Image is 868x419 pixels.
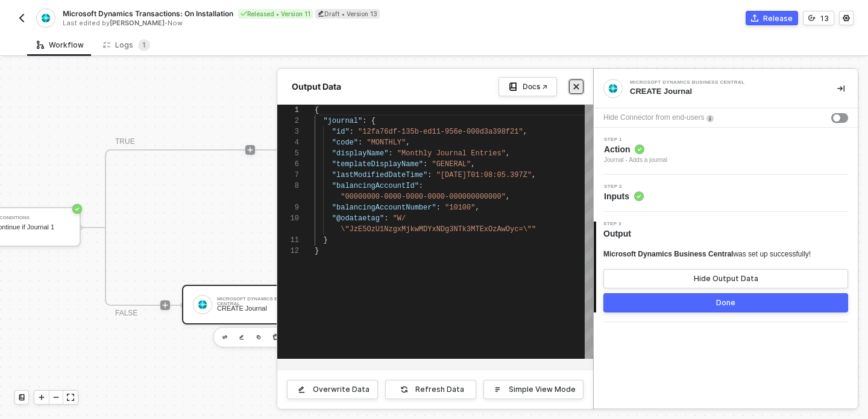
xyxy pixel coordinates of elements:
[837,85,844,92] span: icon-collapse-right
[436,171,532,179] span: "[DATE]T01:08:05.397Z"
[277,170,299,181] div: 7
[604,155,667,165] div: Journal - Adds a journal
[820,13,829,23] div: 13
[332,149,389,158] span: "displayName"
[763,13,793,23] div: Release
[604,184,644,189] span: Step 2
[350,128,354,136] span: :
[358,138,362,147] span: :
[436,203,441,212] span: :
[384,214,388,223] span: :
[277,159,299,170] div: 6
[603,269,848,288] button: Hide Output Data
[332,171,427,179] span: "lastModifiedDateTime"
[332,128,350,136] span: "id"
[694,274,758,284] div: Hide Output Data
[498,77,557,96] a: Docs ↗
[315,106,319,114] span: {
[103,39,150,51] div: Logs
[603,250,733,258] span: Microsoft Dynamics Business Central
[332,138,358,147] span: "code"
[366,138,406,147] span: "MONTHLY"
[332,214,384,223] span: "@odataetag"
[277,202,299,213] div: 9
[532,171,536,179] span: ,
[341,193,506,201] span: "00000000-0000-0000-0000-000000000000"
[67,394,74,401] span: icon-expand
[594,184,858,202] div: Step 2Inputs
[358,128,523,136] span: "12fa76df-135b-ed11-956e-000d3a398f21"
[594,137,858,165] div: Step 1Action Journal - Adds a journal
[37,40,84,50] div: Workflow
[287,81,346,93] div: Output Data
[706,115,714,122] img: icon-info
[332,160,423,169] span: "templateDisplayName"
[277,116,299,126] div: 2
[277,181,299,191] div: 8
[277,246,299,256] div: 12
[313,385,370,394] div: Overwrite Data
[110,19,165,27] span: [PERSON_NAME]
[40,13,51,23] img: integration-icon
[415,385,464,394] div: Refresh Data
[573,83,580,90] span: icon-close
[238,9,313,19] div: Released • Version 11
[406,138,410,147] span: ,
[803,11,834,25] button: 13
[277,105,299,116] div: 1
[432,160,471,169] span: "GENERAL"
[843,14,850,22] span: icon-settings
[419,182,423,190] span: :
[393,214,406,223] span: "W/
[323,236,327,244] span: }
[52,394,60,401] span: icon-minus
[63,8,233,19] span: Microsoft Dynamics Transactions: On Installation
[475,203,479,212] span: ,
[277,137,299,148] div: 4
[603,222,636,226] span: Step 3
[509,385,576,394] div: Simple View Mode
[318,10,324,17] span: icon-edit
[277,126,299,137] div: 3
[716,298,735,308] div: Done
[277,213,299,224] div: 10
[385,380,476,399] button: Refresh Data
[14,11,29,25] button: back
[506,193,510,201] span: ,
[746,11,798,25] button: Release
[483,380,583,399] button: Simple View Mode
[523,82,547,92] div: Docs ↗
[142,40,146,49] span: 1
[751,14,758,22] span: icon-commerce
[315,9,380,19] div: Draft • Version 13
[17,13,27,23] img: back
[388,149,392,158] span: :
[603,249,811,259] div: was set up successfully!
[287,380,378,399] button: Overwrite Data
[630,86,818,97] div: CREATE Journal
[38,394,45,401] span: icon-play
[603,112,704,123] div: Hide Connector from end-users
[332,182,419,190] span: "balancingAccountId"
[603,228,636,240] span: Output
[423,160,427,169] span: :
[397,149,506,158] span: "Monthly Journal Entries"
[323,117,362,125] span: "journal"
[315,247,319,255] span: }
[277,148,299,159] div: 5
[471,160,475,169] span: ,
[341,225,536,234] span: \"JzE5OzU1NzgxMjkwMDYxNDg3NTk3MTExOzAwOyc=\""
[506,149,510,158] span: ,
[630,80,811,85] div: Microsoft Dynamics Business Central
[603,293,848,312] button: Done
[523,128,527,136] span: ,
[332,203,436,212] span: "balancingAccountNumber"
[808,14,816,22] span: icon-versioning
[362,117,366,125] span: :
[315,105,315,116] textarea: Editor content;Press Alt+F1 for Accessibility Options.
[604,190,644,202] span: Inputs
[604,137,667,142] span: Step 1
[569,79,583,94] button: Close
[371,117,376,125] span: {
[608,83,618,94] img: integration-icon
